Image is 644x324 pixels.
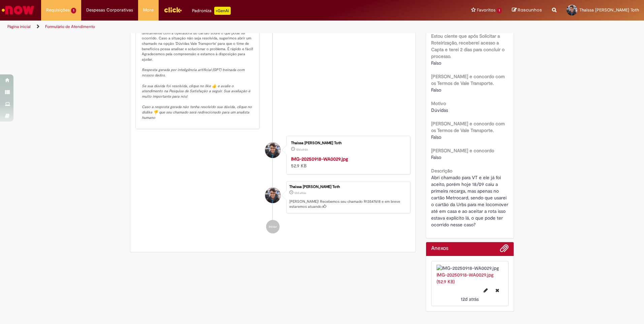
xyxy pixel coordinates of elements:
[214,7,231,15] p: +GenAi
[431,87,441,93] span: Falso
[142,67,253,120] em: Resposta gerada por inteligência artificial (GPT) treinada com nossos dados. Se sua dúvida foi re...
[500,244,509,256] button: Adicionar anexos
[437,272,493,285] a: IMG-20250918-WA0029.jpg (52.9 KB)
[431,148,494,154] b: [PERSON_NAME] e concordo
[291,141,403,145] div: Thaissa [PERSON_NAME] Toth
[431,33,505,59] b: Estou ciente que após Solicitar a Roteirização, receberei acesso a Capta e terei 2 dias para conc...
[431,134,441,140] span: Falso
[142,11,254,120] p: Olá! Para resolver a situação em que a recarga do vale transporte caiu apenas no cartão Metrocard...
[291,156,348,162] a: IMG-20250918-WA0029.jpg
[291,156,403,169] div: 52.9 KB
[265,188,281,203] div: Thaissa Luciane Schrener Toth
[265,142,281,158] div: Thaissa Luciane Schrener Toth
[579,7,639,13] span: Thaissa [PERSON_NAME] Toth
[45,24,95,29] a: Formulário de Atendimento
[164,5,182,15] img: click_logo_yellow_360x200.png
[461,296,479,302] time: 18/09/2025 14:57:36
[289,199,407,209] p: [PERSON_NAME]! Recebemos seu chamado R13547618 e em breve estaremos atuando.
[491,285,503,296] button: Excluir IMG-20250918-WA0029.jpg
[143,7,154,13] span: More
[431,154,441,160] span: Falso
[296,148,308,152] span: 12d atrás
[1,3,35,17] img: ServiceNow
[46,7,70,13] span: Requisições
[71,8,76,13] span: 1
[7,24,31,29] a: Página inicial
[5,21,424,33] ul: Trilhas de página
[135,181,410,214] li: Thaissa Luciane Schrener Toth
[431,107,448,113] span: Dúvidas
[431,121,505,133] b: [PERSON_NAME] e concordo com os Termos de Vale Transporte.
[431,174,510,228] span: Abri chamado para VT e ele já foi aceito, porém hoje 18/09 caiu a primeira recarga, mas apenas no...
[289,185,407,189] div: Thaissa [PERSON_NAME] Toth
[480,285,492,296] button: Editar nome de arquivo IMG-20250918-WA0029.jpg
[294,191,306,195] time: 18/09/2025 14:57:45
[86,7,133,13] span: Despesas Corporativas
[431,168,452,174] b: Descrição
[296,148,308,152] time: 18/09/2025 14:57:36
[431,60,441,66] span: Falso
[518,7,542,13] span: Rascunhos
[497,8,502,13] span: 1
[437,265,504,271] img: IMG-20250918-WA0029.jpg
[431,73,505,86] b: [PERSON_NAME] e concordo com os Termos de Vale Transporte.
[192,7,231,15] div: Padroniza
[461,296,479,302] span: 12d atrás
[512,7,542,13] a: Rascunhos
[431,246,448,252] h2: Anexos
[294,191,306,195] span: 12d atrás
[477,7,495,13] span: Favoritos
[431,100,446,106] b: Motivo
